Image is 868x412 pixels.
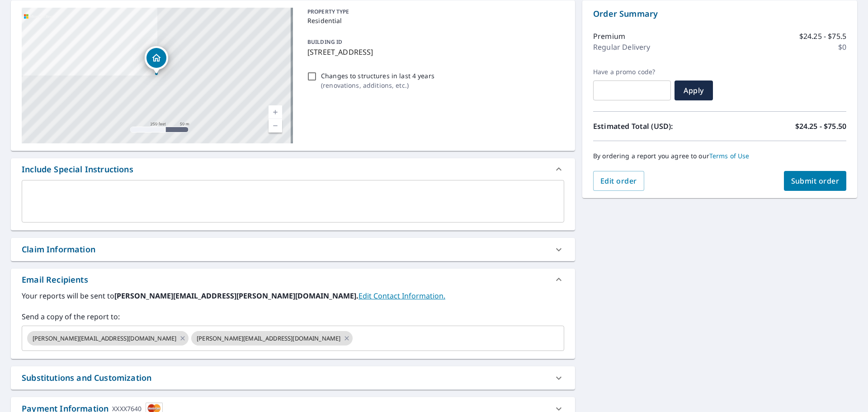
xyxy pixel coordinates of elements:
div: Dropped pin, building 1, Residential property, 3880 Admiral Dr Atlanta, GA 30341 [145,46,168,74]
label: Your reports will be sent to [22,290,564,301]
p: By ordering a report you agree to our [593,152,846,160]
p: $24.25 - $75.50 [795,121,846,132]
p: ( renovations, additions, etc. ) [321,81,434,90]
span: Apply [682,85,706,95]
p: $0 [838,42,846,52]
button: Edit order [593,171,644,191]
div: Claim Information [11,238,575,261]
p: Changes to structures in last 4 years [321,71,434,81]
div: Substitutions and Customization [11,366,575,389]
span: [PERSON_NAME][EMAIL_ADDRESS][DOMAIN_NAME] [27,334,182,343]
span: Submit order [791,176,840,186]
div: Email Recipients [22,274,88,286]
p: Order Summary [593,8,846,20]
div: Include Special Instructions [22,163,133,175]
p: $24.25 - $75.5 [799,31,846,42]
div: [PERSON_NAME][EMAIL_ADDRESS][DOMAIN_NAME] [27,331,189,346]
a: Current Level 17, Zoom Out [269,119,282,133]
p: Residential [307,16,561,25]
div: Include Special Instructions [11,158,575,180]
div: [PERSON_NAME][EMAIL_ADDRESS][DOMAIN_NAME] [191,331,353,346]
a: EditContactInfo [359,291,445,301]
a: Terms of Use [709,152,750,160]
p: [STREET_ADDRESS] [307,47,561,57]
a: Current Level 17, Zoom In [269,105,282,119]
span: Edit order [600,176,637,186]
p: Estimated Total (USD): [593,121,720,132]
div: Claim Information [22,243,95,256]
span: [PERSON_NAME][EMAIL_ADDRESS][DOMAIN_NAME] [191,334,346,343]
p: Regular Delivery [593,42,650,52]
b: [PERSON_NAME][EMAIL_ADDRESS][PERSON_NAME][DOMAIN_NAME]. [114,291,359,301]
div: Substitutions and Customization [22,372,151,384]
label: Send a copy of the report to: [22,311,564,322]
p: BUILDING ID [307,38,342,46]
button: Submit order [784,171,847,191]
label: Have a promo code? [593,68,671,76]
div: Email Recipients [11,269,575,290]
p: Premium [593,31,625,42]
p: PROPERTY TYPE [307,8,561,16]
button: Apply [675,81,713,100]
